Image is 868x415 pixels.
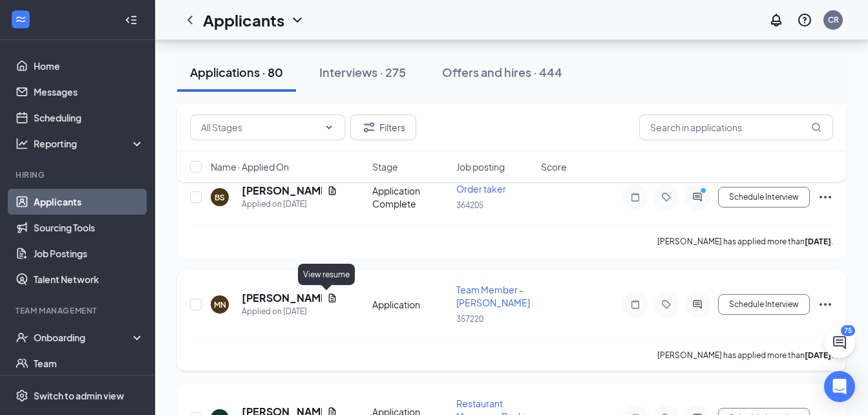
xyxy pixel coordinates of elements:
[16,389,28,402] svg: Settings
[718,187,810,207] button: Schedule Interview
[805,350,831,360] b: [DATE]
[34,266,144,292] a: Talent Network
[372,160,398,173] span: Stage
[690,299,705,310] svg: ActiveChat
[811,122,821,133] svg: MagnifyingGlass
[442,64,562,80] div: Offers and hires · 444
[372,298,449,311] div: Application
[16,331,28,344] svg: UserCheck
[659,192,674,202] svg: Tag
[34,189,144,215] a: Applicants
[34,215,144,240] a: Sourcing Tools
[828,14,839,25] div: CR
[350,114,416,140] button: Filter Filters
[324,122,334,133] svg: ChevronDown
[34,389,124,402] div: Switch to admin view
[16,137,28,150] svg: Analysis
[818,189,833,205] svg: Ellipses
[797,12,812,28] svg: QuestionInfo
[319,64,406,80] div: Interviews · 275
[290,12,305,28] svg: ChevronDown
[657,236,833,247] p: [PERSON_NAME] has applied more than .
[34,350,144,376] a: Team
[718,294,810,315] button: Schedule Interview
[456,314,483,324] span: 357220
[657,350,833,361] p: [PERSON_NAME] has applied more than .
[639,114,833,140] input: Search in applications
[541,160,567,173] span: Score
[832,335,847,350] svg: ChatActive
[34,331,133,344] div: Onboarding
[34,53,144,79] a: Home
[203,9,284,31] h1: Applicants
[298,264,355,285] div: View resume
[34,105,144,131] a: Scheduling
[34,240,144,266] a: Job Postings
[16,169,142,180] div: Hiring
[211,160,289,173] span: Name · Applied On
[214,299,226,310] div: MN
[372,184,449,210] div: Application Complete
[190,64,283,80] div: Applications · 80
[628,299,643,310] svg: Note
[456,200,483,210] span: 364205
[361,120,377,135] svg: Filter
[14,13,27,26] svg: WorkstreamLogo
[34,137,145,150] div: Reporting
[215,192,225,203] div: BS
[824,371,855,402] div: Open Intercom Messenger
[182,12,198,28] svg: ChevronLeft
[768,12,784,28] svg: Notifications
[841,325,855,336] div: 75
[201,120,319,134] input: All Stages
[125,14,138,27] svg: Collapse
[824,327,855,358] button: ChatActive
[456,284,530,308] span: Team Member - [PERSON_NAME]
[242,198,337,211] div: Applied on [DATE]
[805,237,831,246] b: [DATE]
[16,305,142,316] div: Team Management
[456,160,505,173] span: Job posting
[690,192,705,202] svg: ActiveChat
[327,293,337,303] svg: Document
[242,305,337,318] div: Applied on [DATE]
[34,79,144,105] a: Messages
[818,297,833,312] svg: Ellipses
[659,299,674,310] svg: Tag
[242,291,322,305] h5: [PERSON_NAME]
[628,192,643,202] svg: Note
